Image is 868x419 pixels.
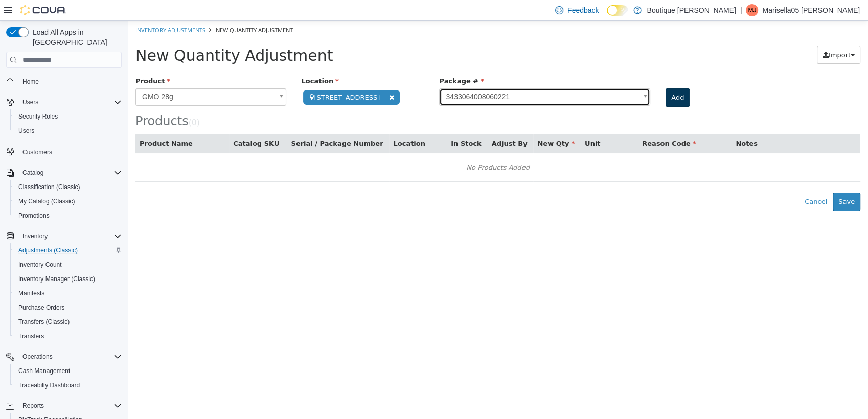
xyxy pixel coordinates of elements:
[14,244,122,257] span: Adjustments (Classic)
[18,351,122,363] span: Operations
[22,402,44,410] span: Reports
[18,289,44,297] span: Manifests
[608,118,631,128] button: Notes
[12,118,67,128] button: Product Name
[2,95,126,109] button: Users
[10,243,126,258] button: Adjustments (Classic)
[265,118,299,128] button: Location
[18,112,58,121] span: Security Roles
[105,118,153,128] button: Catalog SKU
[538,67,562,86] button: Add
[14,330,122,342] span: Transfers
[701,30,723,38] span: Import
[14,379,122,391] span: Traceabilty Dashboard
[18,351,57,363] button: Operations
[14,379,84,391] a: Traceabilty Dashboard
[18,275,95,283] span: Inventory Manager (Classic)
[14,365,122,377] span: Cash Management
[22,232,48,240] span: Inventory
[2,350,126,364] button: Operations
[18,318,70,326] span: Transfers (Classic)
[22,148,52,156] span: Customers
[2,144,126,159] button: Customers
[18,304,65,312] span: Purchase Orders
[18,400,122,412] span: Reports
[14,316,74,328] a: Transfers (Classic)
[10,272,126,286] button: Inventory Manager (Classic)
[514,119,568,126] span: Reason Code
[22,169,43,177] span: Catalog
[2,166,126,180] button: Catalog
[8,93,61,107] span: Products
[8,56,42,64] span: Product
[2,229,126,243] button: Inventory
[10,180,126,194] button: Classification (Classic)
[746,4,758,16] div: Marisella05 Jacquez
[311,67,522,85] a: 3433064008060221
[18,367,70,375] span: Cash Management
[18,332,44,340] span: Transfers
[14,209,54,222] a: Promotions
[18,230,52,242] button: Inventory
[10,315,126,329] button: Transfers (Classic)
[18,75,122,88] span: Home
[18,167,48,179] button: Catalog
[312,68,509,84] span: 3433064008060221
[18,127,34,135] span: Users
[88,5,165,13] span: New Quantity Adjustment
[14,273,99,285] a: Inventory Manager (Classic)
[14,139,726,154] div: No Products Added
[14,244,82,257] a: Adjustments (Classic)
[14,125,122,137] span: Users
[2,74,126,89] button: Home
[14,287,49,299] a: Manifests
[740,4,742,16] p: |
[18,145,122,158] span: Customers
[14,301,69,314] a: Purchase Orders
[705,172,733,190] button: Save
[14,125,38,137] a: Users
[8,68,145,84] span: GMO 28g
[8,26,205,43] span: New Quantity Adjustment
[14,273,122,285] span: Inventory Manager (Classic)
[175,69,272,84] span: [STREET_ADDRESS]
[18,212,50,220] span: Promotions
[10,300,126,315] button: Purchase Orders
[10,208,126,223] button: Promotions
[311,56,356,64] span: Package #
[10,286,126,300] button: Manifests
[10,364,126,378] button: Cash Management
[18,146,56,158] a: Customers
[14,209,122,222] span: Promotions
[364,118,402,128] button: Adjust By
[2,399,126,413] button: Reports
[10,124,126,138] button: Users
[18,400,48,412] button: Reports
[14,365,74,377] a: Cash Management
[14,181,122,193] span: Classification (Classic)
[22,98,38,106] span: Users
[607,5,628,16] input: Dark Mode
[14,181,84,193] a: Classification (Classic)
[567,5,599,15] span: Feedback
[14,195,122,207] span: My Catalog (Classic)
[64,97,69,106] span: 0
[671,172,705,190] button: Cancel
[10,194,126,208] button: My Catalog (Classic)
[14,301,122,314] span: Purchase Orders
[10,109,126,124] button: Security Roles
[409,119,447,126] span: New Qty
[20,5,66,15] img: Cova
[18,96,42,108] button: Users
[10,329,126,343] button: Transfers
[18,183,80,191] span: Classification (Classic)
[14,110,122,123] span: Security Roles
[748,4,756,16] span: MJ
[14,195,79,207] a: My Catalog (Classic)
[18,261,62,269] span: Inventory Count
[18,76,43,88] a: Home
[18,230,122,242] span: Inventory
[14,259,66,271] a: Inventory Count
[61,97,72,106] small: ( )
